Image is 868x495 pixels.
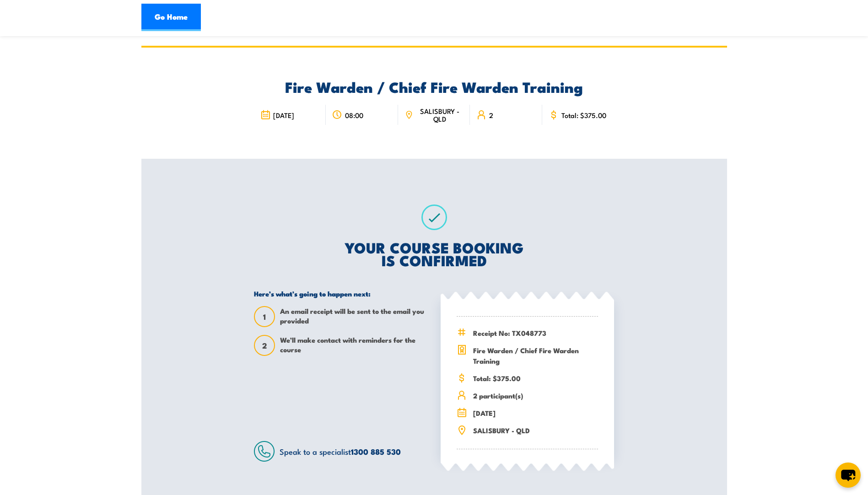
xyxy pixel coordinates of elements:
span: 1 [255,312,274,322]
span: 2 participant(s) [473,390,598,401]
a: Go Home [141,4,201,31]
span: SALISBURY - QLD [416,107,464,123]
button: chat-button [836,463,861,488]
span: [DATE] [473,408,598,418]
span: SALISBURY - QLD [473,425,598,436]
span: We’ll make contact with reminders for the course [280,335,427,356]
span: An email receipt will be sent to the email you provided [280,306,427,327]
h2: Fire Warden / Chief Fire Warden Training [254,80,614,93]
h2: YOUR COURSE BOOKING IS CONFIRMED [254,241,614,266]
span: 2 [255,341,274,350]
span: 2 [489,111,493,119]
span: Fire Warden / Chief Fire Warden Training [473,345,598,366]
span: Total: $375.00 [473,373,598,383]
h5: Here’s what’s going to happen next: [254,289,427,298]
span: Receipt No: TX048773 [473,328,598,338]
a: 1300 885 530 [351,446,401,457]
span: Total: $375.00 [561,111,606,119]
span: Speak to a specialist [280,446,401,457]
span: 08:00 [345,111,363,119]
span: [DATE] [273,111,294,119]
